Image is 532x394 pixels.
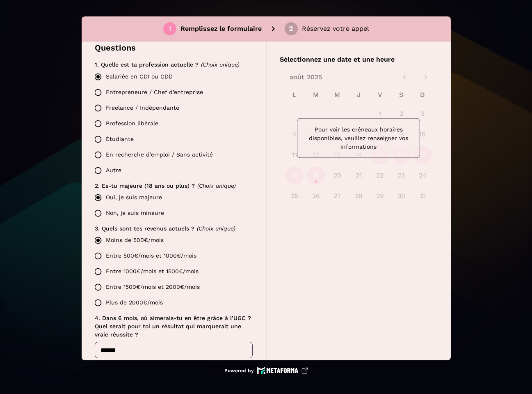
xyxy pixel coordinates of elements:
label: Entre 1000€/mois et 1500€/mois [90,264,253,279]
div: 1 [169,25,171,32]
label: Entrepreneure / Chef d’entreprise [90,85,253,100]
p: Powered by [224,367,254,374]
p: Remplissez le formulaire [180,24,262,34]
p: Pour voir les créneaux horaires disponibles, veuillez renseigner vos informations [304,125,413,151]
span: 2. Es-tu majeure (18 ans ou plus) ? [95,182,195,189]
label: Moins de 500€/mois [90,233,253,248]
label: Étudiante [90,131,253,147]
label: Profession libérale [90,116,253,131]
span: 1. Quelle est ta profession actuelle ? [95,61,199,68]
label: Entre 1500€/mois et 2000€/mois [90,279,253,295]
span: (Choix unique) [197,182,236,189]
label: Non, je suis mineure [90,205,253,221]
span: 3. Quels sont tes revenus actuels ? [95,225,194,232]
label: Entre 500€/mois et 1000€/mois [90,248,253,264]
a: Powered by [224,367,308,374]
div: 2 [289,25,293,32]
span: (Choix unique) [201,61,240,68]
p: Réservez votre appel [302,24,369,34]
label: Oui, je suis majeure [90,190,253,205]
label: Autre [90,163,253,178]
label: Salariée en CDI ou CDD [90,69,253,85]
label: En recherche d’emploi / Sans activité [90,147,253,163]
p: Questions [95,41,253,54]
p: Sélectionnez une date et une heure [280,55,438,65]
span: 4. Dans 6 mois, où aimerais-tu en être grâce à l’UGC ? Quel serait pour toi un résultat qui marqu... [95,315,253,338]
label: Freelance / Indépendante [90,100,253,116]
label: Plus de 2000€/mois [90,295,253,311]
span: (Choix unique) [197,225,235,232]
